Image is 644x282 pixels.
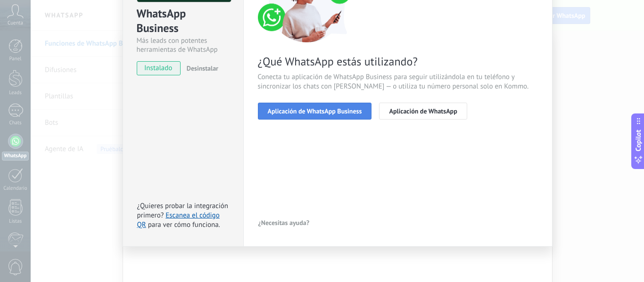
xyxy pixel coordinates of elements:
[187,64,218,73] span: Desinstalar
[137,6,230,36] div: WhatsApp Business
[258,73,538,91] span: Conecta tu aplicación de WhatsApp Business para seguir utilizándola en tu teléfono y sincronizar ...
[258,219,310,226] span: ¿Necesitas ayuda?
[137,201,229,220] span: ¿Quieres probar la integración primero?
[389,108,457,114] span: Aplicación de WhatsApp
[379,103,467,120] button: Aplicación de WhatsApp
[634,129,643,151] span: Copilot
[148,220,220,229] span: para ver cómo funciona.
[137,211,220,229] a: Escanea el código QR
[258,54,538,69] span: ¿Qué WhatsApp estás utilizando?
[268,108,362,114] span: Aplicación de WhatsApp Business
[137,61,180,75] span: instalado
[258,216,310,230] button: ¿Necesitas ayuda?
[183,61,218,75] button: Desinstalar
[137,36,230,54] div: Más leads con potentes herramientas de WhatsApp
[258,103,372,120] button: Aplicación de WhatsApp Business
